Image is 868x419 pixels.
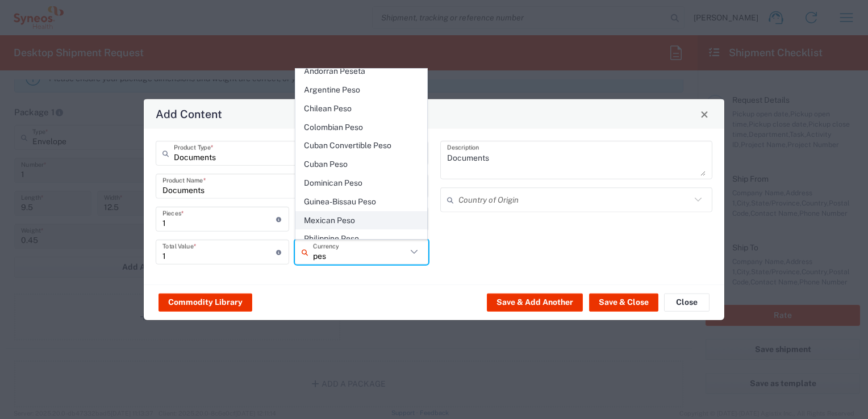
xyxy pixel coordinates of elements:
[296,100,427,118] span: Chilean Peso
[296,156,427,173] span: Cuban Peso
[296,230,427,248] span: Philippine Peso
[589,293,658,311] button: Save & Close
[156,106,222,122] h4: Add Content
[296,62,427,80] span: Andorran Peseta
[296,174,427,192] span: Dominican Peso
[296,119,427,136] span: Colombian Peso
[696,106,712,122] button: Close
[664,293,710,311] button: Close
[296,193,427,211] span: Guinea-Bissau Peso
[487,293,583,311] button: Save & Add Another
[158,293,252,311] button: Commodity Library
[296,137,427,154] span: Cuban Convertible Peso
[296,212,427,229] span: Mexican Peso
[296,81,427,99] span: Argentine Peso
